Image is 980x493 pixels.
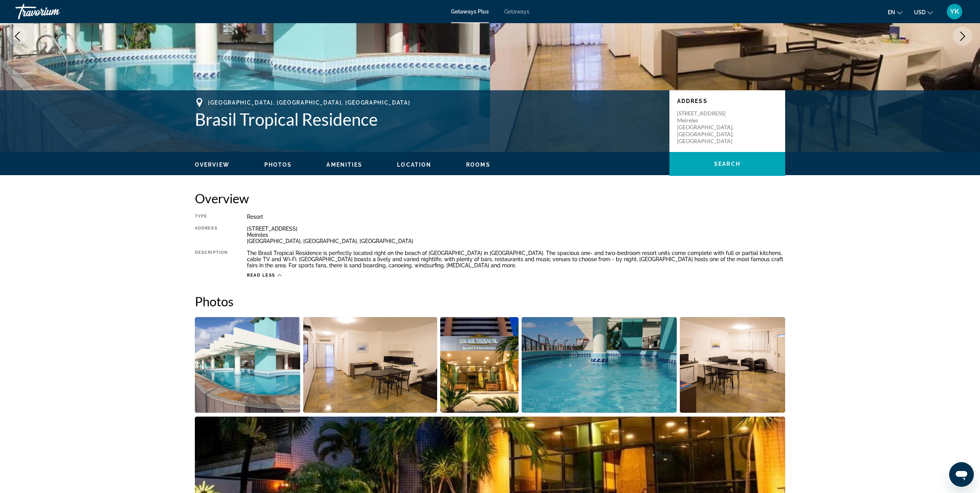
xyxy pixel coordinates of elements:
div: Address [195,226,228,244]
button: Photos [264,161,292,168]
button: Open full-screen image slider [195,317,300,413]
span: Search [714,161,740,167]
button: Overview [195,161,230,168]
div: Resort [247,214,785,220]
span: Rooms [466,162,490,168]
a: Travorium [15,2,93,22]
div: The Brasil Tropical Residence is perfectly located right on the beach of [GEOGRAPHIC_DATA] in [GE... [247,250,785,268]
iframe: Button to launch messaging window [949,462,974,487]
span: YK [950,8,959,15]
span: Read less [247,273,275,278]
button: Amenities [326,161,362,168]
button: Location [397,161,431,168]
button: User Menu [945,3,965,20]
span: Overview [195,162,230,168]
div: Type [195,214,228,220]
button: Search [669,152,785,176]
button: Previous image [8,27,27,46]
button: Open full-screen image slider [303,317,438,413]
button: Change currency [914,7,933,18]
button: Next image [953,27,972,46]
p: Address [677,98,777,104]
span: Amenities [326,162,362,168]
p: [STREET_ADDRESS] Meireles [GEOGRAPHIC_DATA], [GEOGRAPHIC_DATA], [GEOGRAPHIC_DATA] [677,110,739,145]
button: Open full-screen image slider [522,317,677,413]
button: Open full-screen image slider [440,317,519,413]
button: Read less [247,272,282,278]
button: Rooms [466,161,490,168]
h1: Brasil Tropical Residence [195,109,662,129]
span: en [888,9,895,15]
h2: Overview [195,191,785,206]
span: USD [914,9,926,15]
div: [STREET_ADDRESS] Meireles [GEOGRAPHIC_DATA], [GEOGRAPHIC_DATA], [GEOGRAPHIC_DATA] [247,226,785,244]
button: Open full-screen image slider [680,317,785,413]
a: Getaways Plus [451,8,489,15]
span: Location [397,162,431,168]
span: Photos [264,162,292,168]
h2: Photos [195,294,785,309]
a: Getaways [504,8,529,15]
div: Description [195,250,228,268]
button: Change language [888,7,902,18]
span: [GEOGRAPHIC_DATA], [GEOGRAPHIC_DATA], [GEOGRAPHIC_DATA] [208,100,410,106]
